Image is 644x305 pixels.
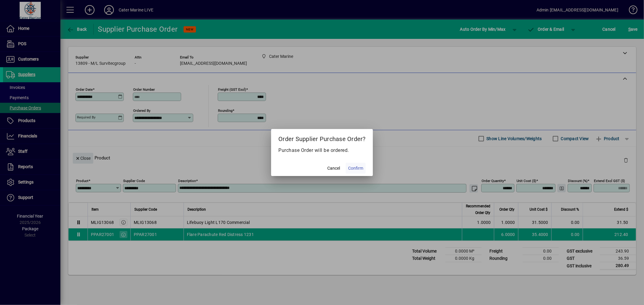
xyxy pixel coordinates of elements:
[278,147,366,154] p: Purchase Order will be ordered.
[346,163,366,174] button: Confirm
[324,163,343,174] button: Cancel
[348,165,363,171] span: Confirm
[271,129,373,146] h2: Order Supplier Purchase Order?
[327,165,340,171] span: Cancel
